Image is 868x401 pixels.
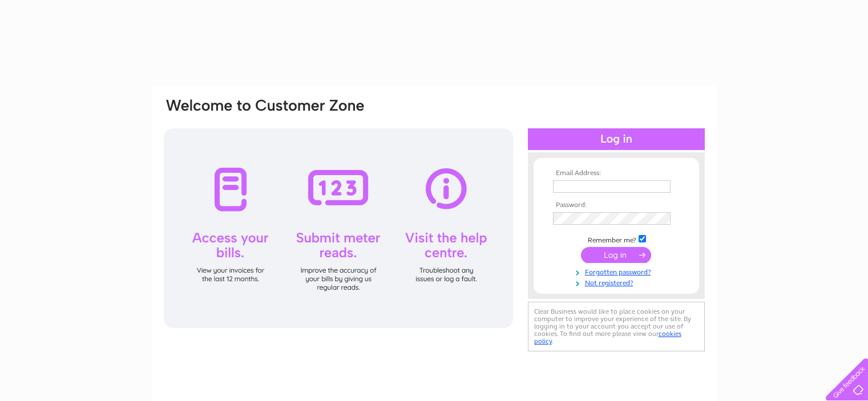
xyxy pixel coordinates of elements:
th: Email Address: [550,169,683,177]
td: Remember me? [550,233,683,245]
input: Submit [581,247,651,263]
a: Not registered? [553,277,683,287]
div: Clear Business would like to place cookies on your computer to improve your experience of the sit... [528,302,705,351]
a: Forgotten password? [553,266,683,277]
a: cookies policy [534,330,681,345]
th: Password: [550,201,683,209]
